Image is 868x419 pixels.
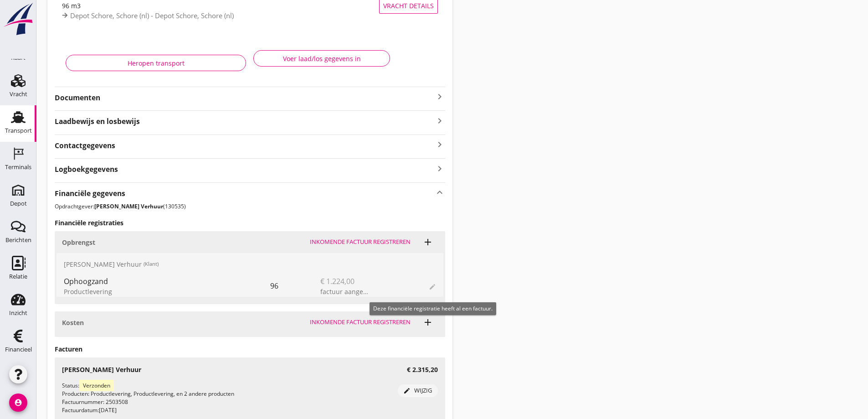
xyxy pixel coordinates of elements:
[434,139,445,151] i: keyboard_arrow_right
[5,128,32,134] div: Transport
[2,2,35,36] img: logo-small.a267ee39.svg
[373,305,493,312] span: Deze financiële registratie heeft al een factuur.
[144,260,159,268] small: (Klant)
[99,406,117,414] span: [DATE]
[9,274,27,279] div: Relatie
[62,1,379,10] div: 96 m3
[9,393,27,412] i: account_circle
[94,202,163,210] strong: [PERSON_NAME] Verhuur
[79,380,114,391] span: Verzonden
[320,287,370,296] div: factuur aangemaakt
[5,237,31,243] div: Berichten
[398,384,438,397] button: wijzig
[62,365,141,374] h3: [PERSON_NAME] Verhuur
[73,58,238,68] div: Heropen transport
[64,276,270,287] div: Ophoogzand
[55,116,434,127] strong: Laadbewijs en losbewijs
[261,54,382,63] div: Voer laad/los gegevens in
[66,55,246,71] button: Heropen transport
[56,253,443,275] div: [PERSON_NAME] Verhuur
[401,386,434,395] div: wijzig
[306,316,414,329] button: Inkomende factuur registreren
[55,140,115,151] strong: Contactgegevens
[434,186,445,199] i: keyboard_arrow_up
[10,201,27,207] div: Depot
[55,93,434,103] strong: Documenten
[310,238,411,247] div: Inkomende factuur registreren
[70,11,234,20] span: Depot Schore, Schore (nl) - Depot Schore, Schore (nl)
[10,91,27,97] div: Vracht
[62,238,95,247] strong: Opbrengst
[55,218,445,228] h3: Financiële registraties
[270,275,320,297] div: 96
[403,387,411,394] i: edit
[422,237,433,248] i: add
[310,318,411,327] div: Inkomende factuur registreren
[434,162,445,175] i: keyboard_arrow_right
[320,276,354,287] span: € 1.224,00
[64,287,270,296] div: Productlevering
[5,347,32,352] div: Financieel
[5,164,31,170] div: Terminals
[55,164,118,175] strong: Logboekgegevens
[9,310,27,316] div: Inzicht
[383,1,434,10] span: Vracht details
[55,202,445,211] p: Opdrachtgever: (130535)
[55,188,125,199] strong: Financiële gegevens
[434,115,445,126] i: keyboard_arrow_right
[62,318,84,327] strong: Kosten
[55,344,445,354] h3: Facturen
[407,365,438,374] h3: € 2.315,20
[62,382,398,414] div: Status: Producten: Productlevering, Productlevering, en 2 andere producten Factuurnummer: 2503508...
[434,91,445,102] i: keyboard_arrow_right
[306,236,414,248] button: Inkomende factuur registreren
[422,317,433,328] i: add
[253,50,390,67] button: Voer laad/los gegevens in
